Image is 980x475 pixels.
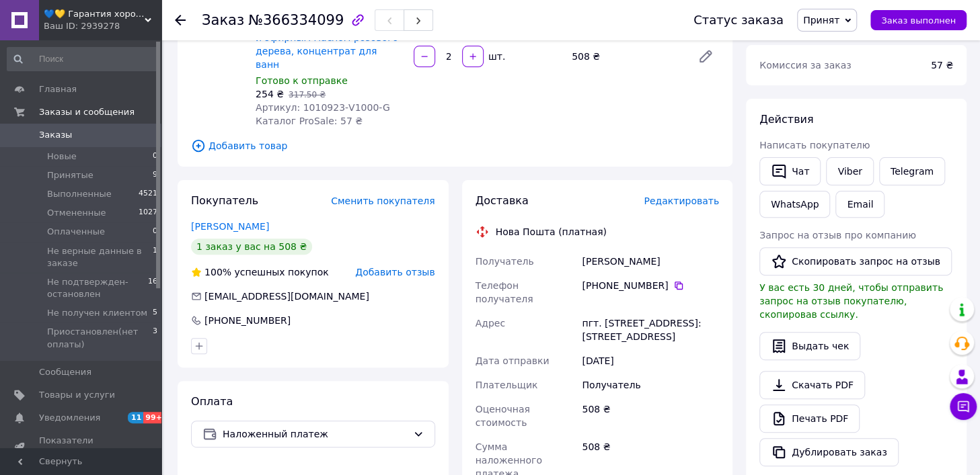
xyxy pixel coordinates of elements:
[759,247,952,275] button: Скопировать запрос на отзыв
[153,307,157,319] span: 5
[44,20,161,32] div: Ваш ID: 2939278
[803,15,839,26] span: Принят
[191,138,719,153] span: Добавить товар
[256,5,398,70] a: Полтавский бишофит в ведре 1000 мл., с жасмином и эфирным маслом розового дерева, концентрат для ...
[579,249,722,273] div: [PERSON_NAME]
[39,129,72,141] span: Заказы
[47,307,147,319] span: Не получен клиентом
[759,438,899,466] button: Дублировать заказ
[759,230,916,241] span: Запрос на отзыв про компанию
[582,279,719,292] div: [PHONE_NUMBER]
[47,326,153,350] span: Приостановлен(нет оплаты)
[139,188,157,200] span: 4521
[644,196,719,206] span: Редактировать
[485,50,506,63] div: шт.
[931,60,953,71] span: 57 ₴
[204,291,369,302] span: [EMAIL_ADDRESS][DOMAIN_NAME]
[759,371,865,399] a: Скачать PDF
[223,427,408,441] span: Наложенный платеж
[153,169,157,181] span: 9
[191,395,233,408] span: Оплата
[759,113,813,126] span: Действия
[492,225,610,239] div: Нова Пошта (платная)
[289,90,326,99] span: 317.50 ₴
[256,116,363,126] span: Каталог ProSale: 57 ₴
[191,194,258,207] span: Покупатель
[7,47,159,71] input: Поиск
[191,221,269,232] a: [PERSON_NAME]
[143,412,165,423] span: 99+
[870,10,967,30] button: Заказ выполнен
[579,373,722,397] div: Получатель
[759,404,860,433] a: Печать PDF
[191,265,329,279] div: успешных покупок
[248,12,344,28] span: №366334099
[476,355,550,366] span: Дата отправки
[476,404,530,428] span: Оценочная стоимость
[693,13,784,27] div: Статус заказа
[39,366,91,378] span: Сообщения
[331,196,435,206] span: Сменить покупателя
[47,226,105,238] span: Оплаченные
[355,267,435,277] span: Добавить отзыв
[153,326,157,350] span: 3
[153,226,157,238] span: 0
[476,318,505,329] span: Адрес
[256,102,390,113] span: Артикул: 1010923-V1000-G
[476,194,529,207] span: Доставка
[759,60,852,71] span: Комиссия за заказ
[153,245,157,269] span: 1
[826,157,873,185] a: Viber
[139,207,157,219] span: 1027
[39,435,124,459] span: Показатели работы компании
[476,280,533,304] span: Телефон получателя
[39,106,135,118] span: Заказы и сообщения
[191,239,312,255] div: 1 заказ у вас на 508 ₴
[579,397,722,435] div: 508 ₴
[579,311,722,349] div: пгт. [STREET_ADDRESS]: [STREET_ADDRESS]
[202,12,244,28] span: Заказ
[759,157,821,185] button: Чат
[950,393,977,420] button: Чат с покупателем
[835,191,884,218] button: Email
[47,150,77,163] span: Новые
[759,191,830,218] a: WhatsApp
[203,314,292,327] div: [PHONE_NUMBER]
[148,276,157,300] span: 16
[579,349,722,373] div: [DATE]
[256,75,348,86] span: Готово к отправке
[175,13,186,27] div: Вернуться назад
[759,140,870,150] span: Написать покупателю
[476,380,538,390] span: Плательщик
[759,282,943,320] span: У вас есть 30 дней, чтобы отправить запрос на отзыв покупателю, скопировав ссылку.
[759,332,860,360] button: Выдать чек
[47,207,106,219] span: Отмененные
[47,188,112,200] span: Выполненные
[44,8,145,20] span: 💙💛 Гарантия хороших покупок 🎁🚚 ⤵
[204,267,231,277] span: 100%
[47,169,93,181] span: Принятые
[881,15,956,26] span: Заказ выполнен
[692,43,719,70] a: Редактировать
[47,276,148,300] span: Не подтвержден-остановлен
[476,256,534,267] span: Получатель
[39,83,77,95] span: Главная
[566,47,687,66] div: 508 ₴
[47,245,153,269] span: Не верные данные в заказе
[39,412,100,424] span: Уведомления
[153,150,157,163] span: 0
[128,412,143,423] span: 11
[256,89,284,99] span: 254 ₴
[39,389,115,401] span: Товары и услуги
[879,157,945,185] a: Telegram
